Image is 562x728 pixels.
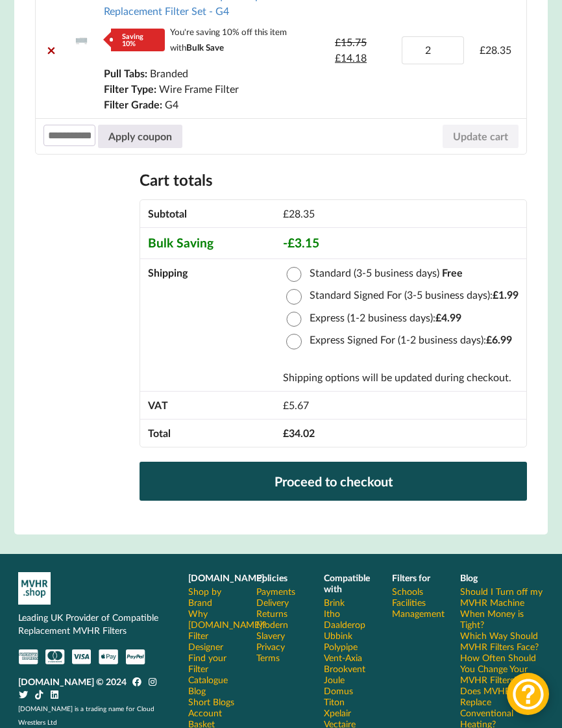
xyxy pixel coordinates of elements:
[324,674,345,685] a: Joule
[392,572,430,583] b: Filters for
[493,288,519,301] bdi: 1.99
[18,611,170,637] p: Leading UK Provider of Compatible Replacement MVHR Filters
[335,51,367,64] bdi: 14.18
[435,311,441,323] span: £
[140,391,275,419] th: VAT
[324,663,365,674] a: Brookvent
[310,266,439,279] label: Standard (3-5 business days)
[104,81,156,97] dt: Filter Type:
[188,707,222,718] a: Account
[18,705,154,726] span: [DOMAIN_NAME] is a trading name for Cloud Wrestlers Ltd
[310,333,512,345] label: Express Signed For (1-2 business days):
[140,227,275,258] th: Bulk Saving
[75,33,89,47] img: Vent-Axia Sentinel Econiq S Filter Replacement Set from MVHR.shop
[310,311,461,323] label: Express (1-2 business days):
[460,630,544,652] a: Which Way Should MVHR Filters Face?
[335,51,341,64] span: £
[324,696,345,707] a: Titon
[104,66,319,81] p: Branded
[275,227,526,258] td: -
[324,630,352,641] a: Ubbink
[140,258,275,391] th: Shipping
[283,207,289,220] span: £
[324,685,353,696] a: Domus
[324,597,345,608] a: Brink
[460,586,544,630] a: Should I Turn off my MVHR Machine When Money is Tight?
[188,696,234,707] a: Short Blogs
[435,311,461,323] bdi: 4.99
[460,572,478,583] b: Blog
[324,652,362,663] a: Vent-Axia
[186,42,224,53] b: Bulk Save
[283,370,519,385] p: Shipping options will be updated during checkout.
[392,597,445,619] a: Facilities Management
[188,586,238,608] a: Shop by Brand
[324,608,374,630] a: Itho Daalderop
[256,652,280,663] a: Terms
[104,81,319,97] p: Wire Frame Filter
[324,707,351,718] a: Xpelair
[486,333,492,345] span: £
[287,235,295,250] span: £
[18,676,127,687] b: [DOMAIN_NAME] © 2024
[493,288,498,301] span: £
[104,66,147,81] dt: Pull Tabs:
[324,641,358,652] a: Polypipe
[140,462,527,501] a: Proceed to checkout
[98,125,182,148] button: Apply coupon
[256,572,287,583] b: Policies
[188,652,238,674] a: Find your Filter
[140,170,527,190] h2: Cart totals
[43,42,59,58] a: Remove Vent-Axia Sentinel Econiq S Compatible Replacement Filter Set - G4 Saving 10% You're savin...
[335,36,367,48] bdi: 15.75
[256,608,287,619] a: Returns
[188,608,266,630] a: Why [DOMAIN_NAME]?
[256,641,285,652] a: Privacy
[256,586,295,597] a: Payments
[188,630,238,652] a: Filter Designer
[283,207,315,220] bdi: 28.35
[443,125,519,148] button: Update cart
[283,427,289,439] span: £
[188,572,264,583] b: [DOMAIN_NAME]
[188,674,228,685] a: Catalogue
[283,399,289,411] span: £
[324,572,370,594] b: Compatible with
[392,586,423,597] a: Schools
[460,652,544,685] a: How Often Should You Change Your MVHR Filters?
[104,97,319,112] p: G4
[287,235,319,250] bdi: 3.15
[256,619,306,641] a: Modern Slavery
[402,36,464,64] input: Product quantity
[111,29,164,51] div: Saving 10%
[18,572,51,605] img: mvhr-inverted.png
[283,399,309,411] span: 5.67
[310,288,519,301] label: Standard Signed For (3-5 business days):
[480,44,511,56] bdi: 28.35
[486,333,512,345] bdi: 6.99
[480,44,485,56] span: £
[140,419,275,447] th: Total
[104,97,162,112] dt: Filter Grade:
[335,36,341,48] span: £
[256,597,289,608] a: Delivery
[283,427,315,439] bdi: 34.02
[140,200,275,227] th: Subtotal
[170,24,319,55] div: You're saving 10% off this item with
[188,685,206,696] a: Blog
